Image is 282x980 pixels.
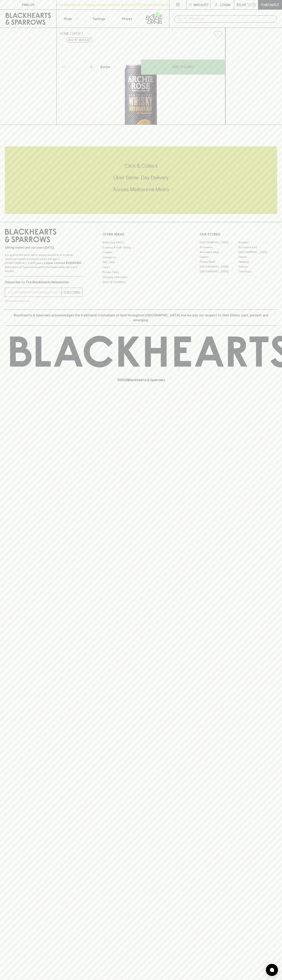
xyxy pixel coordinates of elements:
[200,254,238,259] a: Elwood
[8,313,274,322] p: Blackhearts & Sparrows acknowledges the traditional Custodians of land throughout [GEOGRAPHIC_DAT...
[102,275,180,279] a: Shipping Information
[5,246,82,250] p: Sibling owned and run since [DATE]
[8,289,62,296] input: e.g. jane@blackheartsandsparrows.com.au
[261,2,279,7] p: Checkout
[5,186,277,193] h5: Across Melbourne Metro
[72,32,81,35] a: SHOP
[102,255,180,260] a: Contact Us
[200,232,277,237] p: OUR STORES
[238,254,277,259] a: Fitzroy
[200,245,238,250] a: Brunswick
[212,29,224,40] button: Add to wishlist
[173,65,194,69] p: ADD TO CART
[85,10,113,28] a: Tastings
[60,32,69,35] a: HOME
[102,245,180,250] a: Business & Bulk Gifting
[57,41,225,125] img: 35249.png
[99,63,141,71] div: Bottle
[44,261,81,265] strong: Liquor License #32064953
[238,245,277,250] a: Brunswick East
[141,59,225,75] button: ADD TO CART
[200,264,238,269] a: [GEOGRAPHIC_DATA]
[102,270,180,275] a: Privacy Policy
[220,2,230,7] p: Login
[64,16,72,21] p: Shop
[102,280,180,285] a: Terms & Conditions
[5,174,277,181] h5: Uber Same-Day Delivery
[102,240,180,245] a: Bottle Drop FAQ's
[5,146,277,214] div: Call to action block
[200,259,238,264] a: Fitzroy North
[66,38,93,42] button: Add to wishlist
[200,240,238,245] a: [GEOGRAPHIC_DATA]
[113,10,141,28] a: Stores
[63,290,80,295] p: SUBSCRIBE
[122,16,132,21] p: Stores
[238,259,277,264] a: Geelong
[22,2,34,7] p: FIND US
[92,16,105,21] p: Tastings
[200,269,238,274] a: [GEOGRAPHIC_DATA]
[194,2,209,7] p: Wishlist
[238,250,277,254] a: [GEOGRAPHIC_DATA]
[62,288,82,297] button: SUBSCRIBE
[253,4,255,6] p: 0
[102,265,180,270] a: FAQ's
[5,280,82,285] p: Subscribe to The Blackhearts Newsletter
[5,299,82,303] p: We will never spam you
[5,163,277,169] h5: Click & Collect
[237,2,246,7] p: $0.00
[102,260,180,265] a: Gift Cards
[102,232,180,237] p: OTHER AREAS
[238,264,277,269] a: Prahran
[200,250,238,254] a: Brunswick West
[100,65,110,69] p: Bottle
[184,16,274,22] input: Try "Pinot noir"
[5,253,82,273] p: It is against the law to sell or supply alcohol to, or to obtain alcohol on behalf of a person un...
[270,968,274,972] img: bubble-icon
[238,240,277,245] a: Braddon
[102,250,180,255] a: Careers
[57,10,85,28] button: Shop
[238,269,277,274] a: Thornbury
